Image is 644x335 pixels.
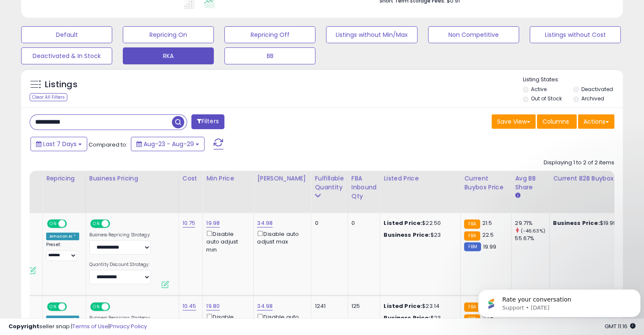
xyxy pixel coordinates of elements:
button: Deactivated & In Stock [21,47,112,64]
div: Disable auto adjust min [206,229,247,254]
span: ON [91,303,102,310]
div: seller snap | | [8,323,147,331]
label: Quantity Discount Strategy: [89,262,151,268]
a: 19.98 [206,219,220,227]
div: $19.99 [553,219,636,227]
button: Repricing Off [224,26,315,43]
div: Clear All Filters [30,93,67,101]
a: Privacy Policy [110,322,147,330]
div: Preset: [46,242,79,261]
button: Actions [578,114,614,129]
button: Last 7 Days [30,137,87,151]
button: Listings without Min/Max [326,26,417,43]
span: Compared to: [88,141,127,149]
span: 22.5 [482,231,494,239]
b: Listed Price: [384,219,422,227]
h5: Listings [45,79,77,91]
span: 19.99 [483,243,497,251]
div: $23 [384,231,454,239]
button: Non Competitive [428,26,519,43]
div: Amazon AI * [46,233,79,240]
a: 10.75 [182,219,196,227]
div: Avg BB Share [515,174,546,192]
span: ON [91,220,102,227]
div: Listed Price [384,174,457,183]
div: Current Buybox Price [464,174,508,192]
span: OFF [108,303,122,310]
button: Columns [537,114,577,129]
div: 0 [315,219,341,227]
p: Listing States: [523,76,623,84]
div: Cost [182,174,199,183]
span: Columns [542,117,569,126]
small: FBM [464,242,481,251]
label: Business Repricing Strategy: [89,232,151,238]
a: Terms of Use [72,322,108,330]
b: Business Price: [553,219,600,227]
a: 19.80 [206,302,220,310]
div: Disable auto adjust max [257,229,304,246]
div: 29.71% [515,219,549,227]
small: FBA [464,302,480,312]
button: Listings without Cost [530,26,621,43]
button: BB [224,47,315,64]
label: Out of Stock [531,95,562,102]
a: 10.45 [182,302,196,310]
span: Aug-23 - Aug-29 [144,140,194,148]
label: Archived [581,95,604,102]
div: Fulfillable Quantity [315,174,344,192]
div: 1241 [315,302,341,310]
small: FBA [464,219,480,229]
span: OFF [66,220,79,227]
small: Avg BB Share. [515,192,520,199]
span: OFF [108,220,122,227]
div: Min Price [206,174,250,183]
a: 34.98 [257,219,273,227]
button: RKA [123,47,214,64]
div: 0 [351,219,374,227]
div: 125 [351,302,374,310]
label: Deactivated [581,86,613,93]
div: [PERSON_NAME] [257,174,307,183]
b: Business Price: [384,231,430,239]
div: $23.14 [384,302,454,310]
div: Repricing [46,174,82,183]
span: ON [48,303,58,310]
strong: Copyright [8,322,39,330]
button: Repricing On [123,26,214,43]
span: OFF [66,303,79,310]
span: 21.5 [482,219,492,227]
label: Active [531,86,547,93]
iframe: Intercom notifications message [475,271,644,331]
span: ON [48,220,58,227]
div: 55.67% [515,235,549,242]
button: Filters [191,114,224,129]
div: Current B2B Buybox Price [553,174,639,183]
b: Listed Price: [384,302,422,310]
small: FBA [464,231,480,241]
div: $22.50 [384,219,454,227]
div: Business Pricing [89,174,175,183]
button: Default [21,26,112,43]
button: Aug-23 - Aug-29 [131,137,205,151]
span: Last 7 Days [43,140,77,148]
button: Save View [492,114,536,129]
small: (-46.63%) [520,227,545,234]
div: FBA inbound Qty [351,174,377,201]
div: Displaying 1 to 2 of 2 items [544,159,614,167]
a: 34.98 [257,302,273,310]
